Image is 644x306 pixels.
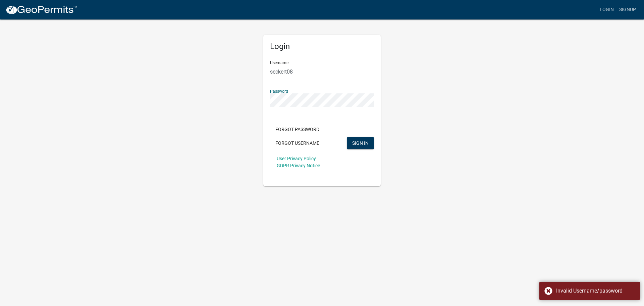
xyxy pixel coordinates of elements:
button: SIGN IN [347,137,374,149]
a: GDPR Privacy Notice [277,163,320,168]
a: Signup [616,3,639,16]
span: SIGN IN [352,140,369,145]
button: Forgot Username [270,137,325,149]
button: Forgot Password [270,123,325,135]
h5: Login [270,42,374,51]
a: Login [597,3,616,16]
div: Invalid Username/password [556,287,635,295]
a: User Privacy Policy [277,156,316,161]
